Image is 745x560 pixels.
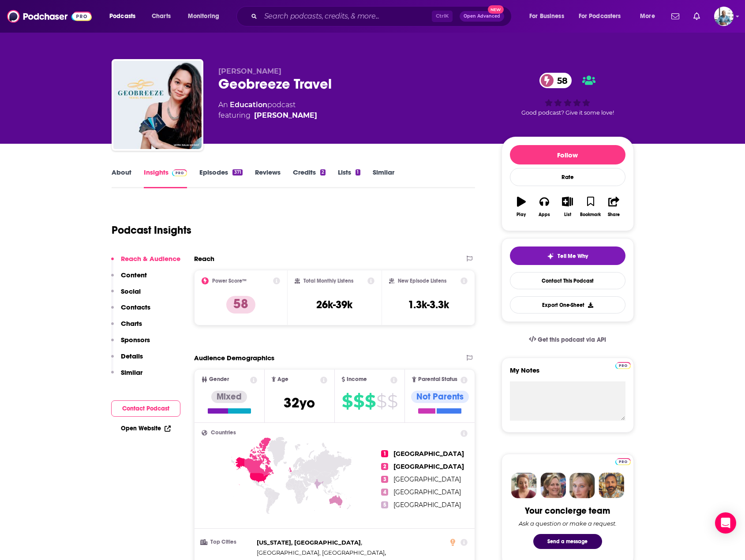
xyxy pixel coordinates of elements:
span: 32 yo [284,394,315,411]
span: [GEOGRAPHIC_DATA] [393,501,461,509]
button: Apps [533,191,556,223]
button: Send a message [533,534,602,549]
button: Charts [111,319,142,336]
button: open menu [573,9,634,23]
span: $ [376,394,386,408]
div: Apps [539,212,550,217]
div: Not Parents [411,391,469,403]
div: 2 [320,169,326,175]
span: [GEOGRAPHIC_DATA] [393,450,464,458]
button: Contact Podcast [111,400,180,417]
img: Barbara Profile [540,473,566,498]
div: An podcast [218,100,317,121]
h2: New Episode Listens [398,278,446,284]
span: Ctrl K [432,11,453,22]
span: 5 [381,501,388,508]
button: tell me why sparkleTell Me Why [510,246,625,265]
button: Contacts [111,303,150,319]
span: Countries [211,430,236,436]
img: Geobreeze Travel [113,61,202,149]
a: 58 [539,73,572,88]
img: Podchaser Pro [172,169,187,176]
span: 2 [381,463,388,470]
span: Tell Me Why [558,253,588,260]
span: $ [353,394,364,408]
span: , [257,548,386,558]
h3: 26k-39k [316,298,352,311]
label: My Notes [510,366,625,381]
a: Show notifications dropdown [668,9,683,24]
span: Monitoring [188,10,219,22]
img: Jon Profile [599,473,624,498]
img: Jules Profile [569,473,595,498]
span: New [488,5,504,14]
span: For Business [529,10,564,22]
a: Similar [373,168,394,188]
p: Social [121,287,141,295]
div: 58Good podcast? Give it some love! [502,67,634,122]
span: Podcasts [109,10,135,22]
input: Search podcasts, credits, & more... [261,9,432,23]
span: 1 [381,450,388,457]
button: open menu [182,9,231,23]
h1: Podcast Insights [112,224,191,237]
button: Similar [111,368,142,385]
a: Get this podcast via API [522,329,614,351]
button: Play [510,191,533,223]
a: InsightsPodchaser Pro [144,168,187,188]
span: featuring [218,110,317,121]
span: $ [387,394,397,408]
a: Reviews [255,168,281,188]
span: $ [342,394,352,408]
h2: Total Monthly Listens [303,278,353,284]
div: Play [517,212,526,217]
button: Details [111,352,143,368]
h2: Power Score™ [212,278,247,284]
img: Podchaser Pro [615,362,631,369]
div: Share [608,212,620,217]
div: Your concierge team [525,505,610,516]
a: Credits2 [293,168,326,188]
p: Similar [121,368,142,377]
a: Show notifications dropdown [690,9,704,24]
img: User Profile [714,7,734,26]
span: [GEOGRAPHIC_DATA] [393,475,461,483]
span: Get this podcast via API [538,336,606,343]
button: Open AdvancedNew [460,11,504,22]
a: Lists1 [338,168,360,188]
a: Pro website [615,457,631,465]
span: Income [347,377,367,382]
div: List [564,212,571,217]
div: Ask a question or make a request. [519,520,617,527]
span: Logged in as BoldlyGo [714,7,734,26]
span: Charts [152,10,171,22]
a: About [112,168,131,188]
img: Sydney Profile [511,473,537,498]
button: Follow [510,145,625,164]
button: Show profile menu [714,7,734,26]
button: Reach & Audience [111,254,180,271]
img: tell me why sparkle [547,253,554,260]
span: Open Advanced [464,14,500,19]
span: More [640,10,655,22]
p: Contacts [121,303,150,311]
h2: Audience Demographics [194,354,274,362]
div: 371 [232,169,242,175]
a: Education [230,101,267,109]
p: 58 [226,296,255,314]
h2: Reach [194,254,214,263]
span: For Podcasters [579,10,621,22]
div: Rate [510,168,625,186]
span: [GEOGRAPHIC_DATA], [GEOGRAPHIC_DATA] [257,549,385,556]
span: Age [277,377,288,382]
div: Bookmark [580,212,601,217]
h3: Top Cities [202,539,253,545]
button: Bookmark [579,191,602,223]
button: Share [602,191,625,223]
div: 1 [356,169,360,175]
span: 3 [381,476,388,483]
button: Social [111,287,141,303]
a: Contact This Podcast [510,272,625,289]
div: Open Intercom Messenger [715,512,736,534]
